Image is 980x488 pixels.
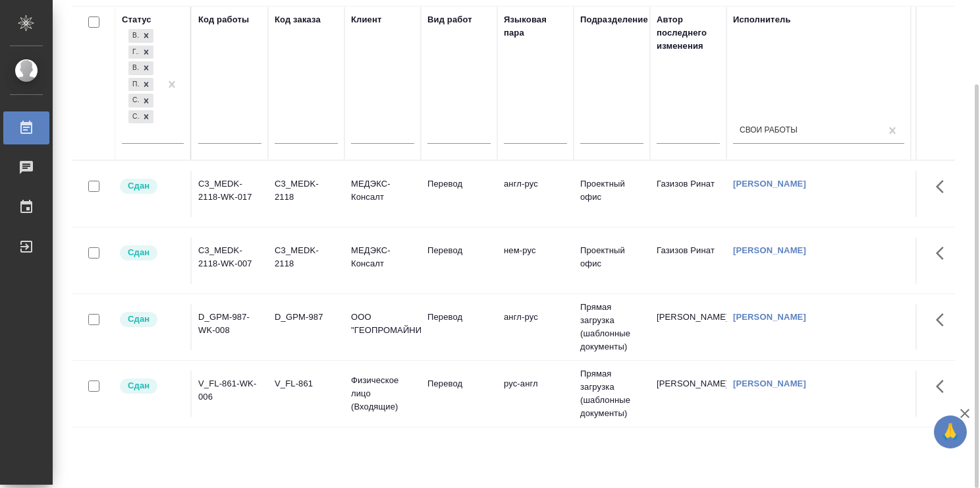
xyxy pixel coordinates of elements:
[580,13,648,26] div: Подразделение
[128,61,139,75] div: В работе
[127,44,155,61] div: В ожидании, Готов к работе, В работе, Подбор, Создан, Сдан
[657,13,720,53] div: Автор последнего изменения
[119,244,184,262] div: Менеджер проверил работу исполнителя, передает ее на следующий этап
[128,29,139,43] div: В ожидании
[427,311,491,324] p: Перевод
[928,304,960,336] button: Здесь прячутся важные кнопки
[427,13,472,26] div: Вид работ
[127,92,155,109] div: В ожидании, Готов к работе, В работе, Подбор, Создан, Сдан
[650,171,726,217] td: Газизов Ринат
[127,60,155,76] div: В ожидании, Готов к работе, В работе, Подбор, Создан, Сдан
[733,13,791,26] div: Исполнитель
[650,304,726,350] td: [PERSON_NAME]
[928,237,960,269] button: Здесь прячутся важные кнопки
[733,179,806,189] a: [PERSON_NAME]
[497,171,574,217] td: англ-рус
[351,13,381,26] div: Клиент
[733,245,806,255] a: [PERSON_NAME]
[127,28,155,44] div: В ожидании, Готов к работе, В работе, Подбор, Создан, Сдан
[192,304,268,350] td: D_GPM-987-WK-008
[733,312,806,322] a: [PERSON_NAME]
[574,237,650,284] td: Проектный офис
[128,246,150,259] p: Сдан
[427,177,491,191] p: Перевод
[192,171,268,217] td: C3_MEDK-2118-WK-017
[650,371,726,417] td: [PERSON_NAME]
[128,110,139,124] div: Сдан
[740,125,798,136] div: Свои работы
[275,13,321,26] div: Код заказа
[128,379,150,392] p: Сдан
[934,415,967,448] button: 🙏
[275,311,338,324] div: D_GPM-987
[128,94,139,107] div: Создан
[650,237,726,284] td: Газизов Ринат
[733,379,806,388] a: [PERSON_NAME]
[351,311,414,337] p: ООО "ГЕОПРОМАЙНИНГ"
[497,371,574,417] td: рус-англ
[928,171,960,202] button: Здесь прячутся важные кнопки
[427,377,491,390] p: Перевод
[574,171,650,217] td: Проектный офис
[275,244,338,270] div: C3_MEDK-2118
[128,313,150,326] p: Сдан
[939,418,962,446] span: 🙏
[119,311,184,328] div: Менеджер проверил работу исполнителя, передает ее на следующий этап
[497,237,574,284] td: нем-рус
[127,76,155,93] div: В ожидании, Готов к работе, В работе, Подбор, Создан, Сдан
[192,371,268,417] td: V_FL-861-WK-006
[574,361,650,427] td: Прямая загрузка (шаблонные документы)
[122,13,151,26] div: Статус
[351,244,414,270] p: МЕДЭКС-Консалт
[574,294,650,360] td: Прямая загрузка (шаблонные документы)
[128,46,139,59] div: Готов к работе
[497,304,574,350] td: англ-рус
[928,371,960,402] button: Здесь прячутся важные кнопки
[427,244,491,257] p: Перевод
[119,177,184,195] div: Менеджер проверил работу исполнителя, передает ее на следующий этап
[127,109,155,125] div: В ожидании, Готов к работе, В работе, Подбор, Создан, Сдан
[351,177,414,204] p: МЕДЭКС-Консалт
[275,177,338,204] div: C3_MEDK-2118
[128,78,139,92] div: Подбор
[128,179,150,193] p: Сдан
[119,377,184,395] div: Менеджер проверил работу исполнителя, передает ее на следующий этап
[504,13,567,40] div: Языковая пара
[198,13,249,26] div: Код работы
[351,374,414,413] p: Физическое лицо (Входящие)
[275,377,338,390] div: V_FL-861
[192,237,268,284] td: C3_MEDK-2118-WK-007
